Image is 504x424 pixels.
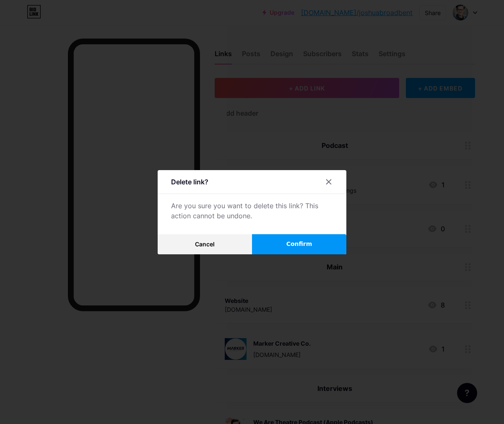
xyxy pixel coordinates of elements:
[171,201,333,221] div: Are you sure you want to delete this link? This action cannot be undone.
[158,234,252,254] button: Cancel
[286,240,312,248] span: Confirm
[195,240,215,248] span: Cancel
[252,234,346,254] button: Confirm
[171,177,208,187] div: Delete link?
